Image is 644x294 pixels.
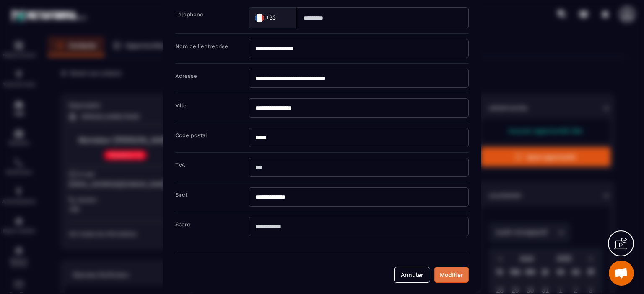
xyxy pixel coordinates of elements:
label: Adresse [175,72,197,79]
label: Nom de l'entreprise [175,43,228,49]
span: +33 [266,13,276,22]
input: Search for option [278,11,288,24]
label: Ville [175,102,187,108]
button: Modifier [434,266,469,282]
button: Annuler [394,266,430,282]
label: Score [175,221,190,227]
label: TVA [175,161,185,168]
label: Code postal [175,132,207,138]
a: Ouvrir le chat [609,261,634,286]
label: Siret [175,191,187,197]
label: Téléphone [175,11,203,17]
div: Search for option [249,7,297,28]
img: Country Flag [251,9,268,26]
